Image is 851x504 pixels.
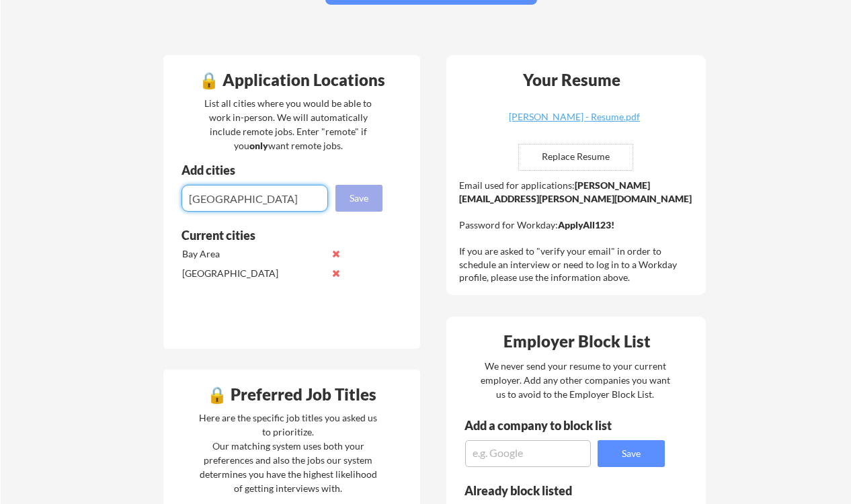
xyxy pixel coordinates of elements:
[479,359,671,401] div: We never send your resume to your current employer. Add any other companies you want us to avoid ...
[459,179,696,284] div: Email used for applications: Password for Workday: If you are asked to "verify your email" in ord...
[167,72,417,88] div: 🔒 Application Locations
[505,72,638,88] div: Your Resume
[167,386,417,403] div: 🔒 Preferred Job Titles
[182,247,324,261] div: Bay Area
[459,179,692,204] strong: [PERSON_NAME][EMAIL_ADDRESS][PERSON_NAME][DOMAIN_NAME]
[181,229,368,241] div: Current cities
[196,96,380,153] div: List all cities where you would be able to work in-person. We will automatically include remote j...
[181,185,328,212] input: e.g. Los Angeles, CA
[464,485,647,497] div: Already block listed
[181,164,386,176] div: Add cities
[335,185,382,212] button: Save
[452,333,702,349] div: Employer Block List
[494,112,654,122] div: [PERSON_NAME] - Resume.pdf
[598,440,665,467] button: Save
[196,411,380,495] div: Here are the specific job titles you asked us to prioritize. Our matching system uses both your p...
[249,140,268,151] strong: only
[558,219,614,230] strong: ApplyAll123!
[494,112,654,133] a: [PERSON_NAME] - Resume.pdf
[464,419,633,431] div: Add a company to block list
[182,267,324,280] div: [GEOGRAPHIC_DATA]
